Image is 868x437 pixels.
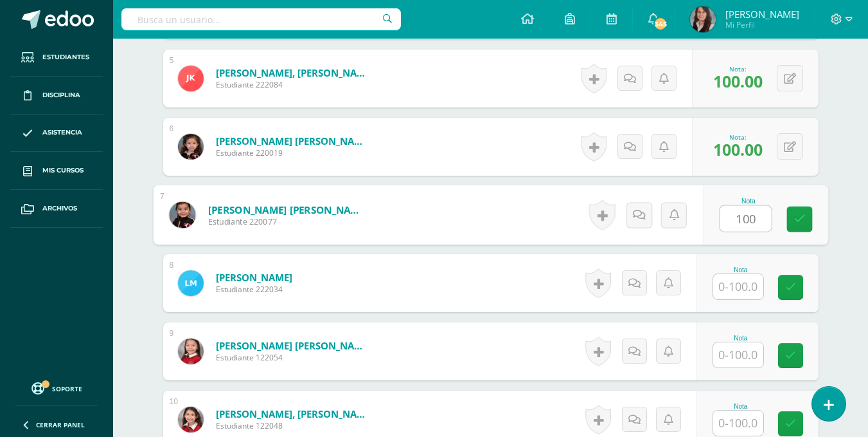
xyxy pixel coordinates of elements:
div: Nota [713,266,769,274]
a: [PERSON_NAME] [216,271,292,284]
a: [PERSON_NAME], [PERSON_NAME] [216,66,370,79]
img: be9c42bd674d9c71161d3460bfcdaa1c.png [178,66,204,91]
input: Busca un usuario... [121,8,401,30]
span: [PERSON_NAME] [725,8,799,21]
img: ec5ade178c8aab84dff8065f8c90b5a7.png [178,407,204,432]
a: [PERSON_NAME] [PERSON_NAME] [216,339,370,352]
span: 345 [653,17,668,31]
span: Estudiante 220077 [208,216,366,228]
input: 0-100.0 [713,274,763,299]
div: Nota [713,403,769,410]
span: Soporte [52,384,82,393]
img: 3179ab3ba4129895e4d057838a71e4e9.png [178,270,204,296]
a: Soporte [15,379,98,396]
span: Estudiante 122054 [216,352,370,363]
a: Archivos [10,190,103,228]
span: Mis cursos [42,165,84,176]
img: ea9f2a63c3d229d51eb97b728983912a.png [178,134,204,160]
div: Nota: [713,64,763,73]
div: Nota: [713,133,763,142]
input: 0-100.0 [713,411,763,436]
span: Estudiante 220019 [216,147,370,158]
span: Archivos [42,203,77,214]
img: b099210589266e31aa464cd9501bffa8.png [169,201,195,228]
span: Estudiantes [42,52,89,62]
input: 0-100.0 [720,206,771,232]
img: 54a92609878892fd6e051d0b3cd3b0df.png [178,339,204,364]
span: Estudiante 122048 [216,420,370,431]
div: Nota [719,198,777,205]
span: Disciplina [42,90,80,100]
span: Estudiante 222034 [216,284,292,295]
span: 100.00 [713,138,763,160]
a: Mis cursos [10,152,103,190]
img: 754fd10b7ed0f8399b21ebe85256d4e1.png [690,6,716,32]
a: Estudiantes [10,39,103,77]
a: [PERSON_NAME] [PERSON_NAME] [216,135,370,147]
span: Asistencia [42,127,82,138]
span: Estudiante 222084 [216,79,370,90]
span: Cerrar panel [36,420,85,429]
a: Disciplina [10,77,103,115]
a: [PERSON_NAME] [PERSON_NAME] [208,203,366,216]
span: Mi Perfil [725,19,799,30]
div: Nota [713,335,769,342]
span: 100.00 [713,70,763,92]
input: 0-100.0 [713,342,763,367]
a: Asistencia [10,115,103,153]
a: [PERSON_NAME], [PERSON_NAME] [216,407,370,420]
